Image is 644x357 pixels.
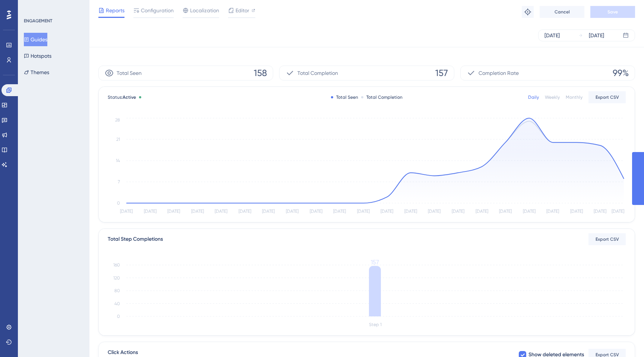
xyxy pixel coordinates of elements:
[607,9,618,15] span: Save
[357,209,370,214] tspan: [DATE]
[310,209,322,214] tspan: [DATE]
[333,209,346,214] tspan: [DATE]
[588,91,626,103] button: Export CSV
[116,137,120,142] tspan: 21
[297,69,338,78] span: Total Completion
[117,314,120,319] tspan: 0
[594,209,606,214] tspan: [DATE]
[113,275,120,281] tspan: 120
[555,9,570,15] span: Cancel
[588,233,626,245] button: Export CSV
[590,6,635,18] button: Save
[523,209,536,214] tspan: [DATE]
[613,328,635,350] iframe: UserGuiding AI Assistant Launcher
[24,18,52,24] div: ENGAGEMENT
[540,6,584,18] button: Cancel
[331,94,358,100] div: Total Seen
[570,209,583,214] tspan: [DATE]
[566,94,583,100] div: Monthly
[371,259,379,266] tspan: 157
[596,236,619,242] span: Export CSV
[24,49,51,63] button: Hotspots
[613,67,629,79] span: 99%
[141,6,174,15] span: Configuration
[24,66,49,79] button: Themes
[191,209,204,214] tspan: [DATE]
[254,67,267,79] span: 158
[589,31,604,40] div: [DATE]
[106,6,124,15] span: Reports
[435,67,448,79] span: 157
[215,209,227,214] tspan: [DATE]
[118,179,120,184] tspan: 7
[113,262,120,268] tspan: 160
[544,31,560,40] div: [DATE]
[369,322,382,327] tspan: Step 1
[381,209,393,214] tspan: [DATE]
[108,94,136,100] span: Status:
[546,209,559,214] tspan: [DATE]
[239,209,251,214] tspan: [DATE]
[476,209,488,214] tspan: [DATE]
[116,158,120,163] tspan: 14
[144,209,157,214] tspan: [DATE]
[114,288,120,293] tspan: 80
[115,117,120,123] tspan: 28
[479,69,519,78] span: Completion Rate
[428,209,441,214] tspan: [DATE]
[612,209,624,214] tspan: [DATE]
[404,209,417,214] tspan: [DATE]
[596,94,619,100] span: Export CSV
[361,94,402,100] div: Total Completion
[262,209,275,214] tspan: [DATE]
[117,200,120,206] tspan: 0
[123,95,136,100] span: Active
[114,301,120,306] tspan: 40
[120,209,133,214] tspan: [DATE]
[117,69,142,78] span: Total Seen
[108,235,163,244] div: Total Step Completions
[545,94,560,100] div: Weekly
[286,209,299,214] tspan: [DATE]
[24,33,47,46] button: Guides
[528,94,539,100] div: Daily
[190,6,219,15] span: Localization
[452,209,464,214] tspan: [DATE]
[499,209,512,214] tspan: [DATE]
[167,209,180,214] tspan: [DATE]
[236,6,249,15] span: Editor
